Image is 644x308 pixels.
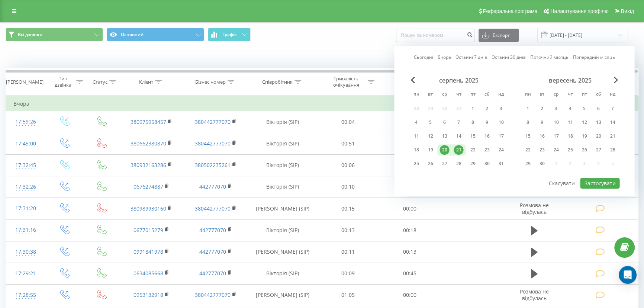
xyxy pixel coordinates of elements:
div: 4 [565,104,575,113]
td: [PERSON_NAME] (SIP) [248,284,317,306]
abbr: понеділок [410,89,422,100]
div: 21 [608,131,617,141]
div: 23 [482,145,492,155]
abbr: вівторок [425,89,436,100]
div: 10 [496,118,506,127]
td: Вікторія (SIP) [248,219,317,241]
div: сб 2 серп 2025 р. [480,103,494,114]
a: 0676274887 [133,183,163,190]
td: 00:04 [317,111,379,133]
td: 00:10 [317,176,379,198]
div: вт 26 серп 2025 р. [423,158,437,169]
div: чт 14 серп 2025 р. [451,131,466,142]
div: 13 [593,118,603,127]
span: Реферальна програма [483,8,538,14]
div: пн 29 вер 2025 р. [521,158,535,169]
div: Бізнес номер [195,79,226,85]
div: 5 [425,118,435,127]
div: пн 15 вер 2025 р. [521,131,535,142]
div: нд 7 вер 2025 р. [605,103,619,114]
div: Тип дзвінка [52,76,74,88]
a: 380662380870 [131,140,166,147]
td: [PERSON_NAME] (SIP) [248,241,317,263]
div: 15 [468,131,477,141]
div: 11 [565,118,575,127]
div: вт 2 вер 2025 р. [535,103,549,114]
span: Next Month [614,77,618,83]
div: 14 [608,118,617,127]
div: Співробітник [262,79,293,85]
div: 2 [537,104,547,113]
div: 17 [551,131,561,141]
div: 10 [551,118,561,127]
div: нд 10 серп 2025 р. [494,117,508,128]
td: 00:09 [317,263,379,284]
td: 00:13 [379,241,441,263]
input: Пошук за номером [396,29,475,42]
div: 12 [579,118,589,127]
div: 25 [565,145,575,155]
td: 00:18 [379,219,441,241]
div: 1 [523,104,532,113]
td: 00:06 [317,154,379,176]
div: 27 [593,145,603,155]
span: Previous Month [410,77,415,83]
a: 0953132918 [133,291,163,298]
abbr: четвер [453,89,464,100]
div: чт 11 вер 2025 р. [563,117,577,128]
div: 5 [579,104,589,113]
div: ср 24 вер 2025 р. [549,144,563,155]
div: 30 [537,159,547,169]
div: 2 [482,104,492,113]
div: пт 15 серп 2025 р. [466,131,480,142]
div: 17:29:21 [13,266,38,281]
div: 22 [468,145,477,155]
div: чт 7 серп 2025 р. [451,117,466,128]
div: ср 3 вер 2025 р. [549,103,563,114]
div: 15 [523,131,532,141]
div: 20 [439,145,449,155]
div: пн 1 вер 2025 р. [521,103,535,114]
a: Останні 30 днів [492,54,526,61]
a: 380989930160 [131,205,166,212]
div: 29 [523,159,532,169]
div: пн 22 вер 2025 р. [521,144,535,155]
div: 16 [482,131,492,141]
abbr: понеділок [522,89,533,100]
div: сб 27 вер 2025 р. [591,144,605,155]
div: ср 20 серп 2025 р. [437,144,451,155]
div: сб 9 серп 2025 р. [480,117,494,128]
div: сб 23 серп 2025 р. [480,144,494,155]
div: пт 29 серп 2025 р. [466,158,480,169]
div: чт 28 серп 2025 р. [451,158,466,169]
abbr: вівторок [536,89,547,100]
div: 20 [593,131,603,141]
div: пт 26 вер 2025 р. [577,144,591,155]
button: Експорт [479,29,519,42]
div: 8 [523,118,532,127]
a: 380442777070 [195,140,231,147]
td: Вікторія (SIP) [248,263,317,284]
button: Застосувати [580,178,619,189]
a: 0677015279 [133,227,163,234]
div: нд 24 серп 2025 р. [494,144,508,155]
div: ср 17 вер 2025 р. [549,131,563,142]
div: 28 [454,159,463,169]
a: 380502235261 [195,161,231,169]
div: 3 [496,104,506,113]
div: пт 22 серп 2025 р. [466,144,480,155]
div: вт 19 серп 2025 р. [423,144,437,155]
div: сб 16 серп 2025 р. [480,131,494,142]
div: вт 9 вер 2025 р. [535,117,549,128]
div: 17:59:26 [13,115,38,129]
div: вересень 2025 [521,77,619,84]
div: 17 [496,131,506,141]
div: Тривалість розмови [388,76,428,88]
span: Розмова не відбулась [520,288,549,302]
div: нд 21 вер 2025 р. [605,131,619,142]
div: ср 6 серп 2025 р. [437,117,451,128]
abbr: середа [439,89,450,100]
a: 0991841978 [133,248,163,255]
div: 27 [439,159,449,169]
a: 380442777070 [195,205,231,212]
